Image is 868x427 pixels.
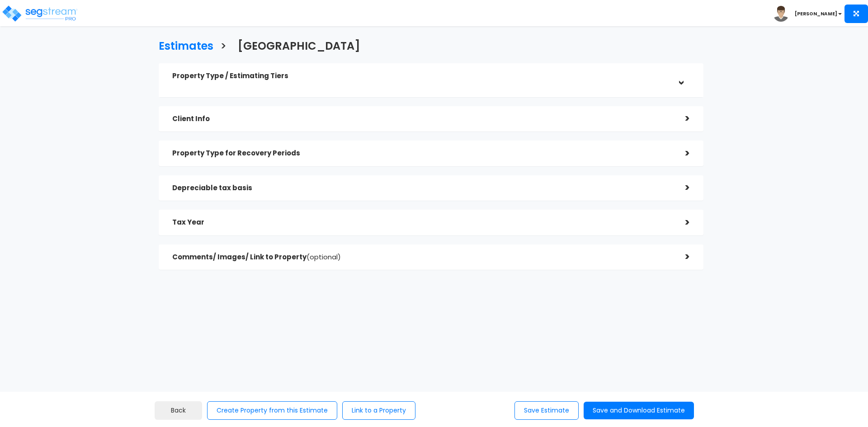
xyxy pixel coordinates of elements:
h5: Comments/ Images/ Link to Property [172,253,672,261]
button: Link to a Property [342,401,415,420]
h5: Depreciable tax basis [172,184,672,192]
h5: Client Info [172,115,672,123]
a: Estimates [152,31,213,59]
img: avatar.png [773,6,789,22]
h3: [GEOGRAPHIC_DATA] [238,40,360,54]
div: > [672,181,690,195]
div: > [674,67,688,85]
h5: Property Type / Estimating Tiers [172,72,672,80]
a: Back [155,401,202,420]
a: [GEOGRAPHIC_DATA] [231,31,360,59]
button: Save Estimate [514,401,579,420]
h3: Estimates [159,40,213,54]
div: > [672,216,690,230]
div: > [672,112,690,126]
h3: > [220,40,226,54]
h5: Property Type for Recovery Periods [172,150,672,157]
label: *Property Type [172,94,222,106]
h5: Tax Year [172,219,672,226]
span: (optional) [307,252,341,262]
img: logo_pro_r.png [1,5,78,23]
button: Create Property from this Estimate [207,401,337,420]
button: Save and Download Estimate [584,402,694,419]
b: [PERSON_NAME] [795,10,837,17]
div: > [672,146,690,160]
div: > [672,250,690,264]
